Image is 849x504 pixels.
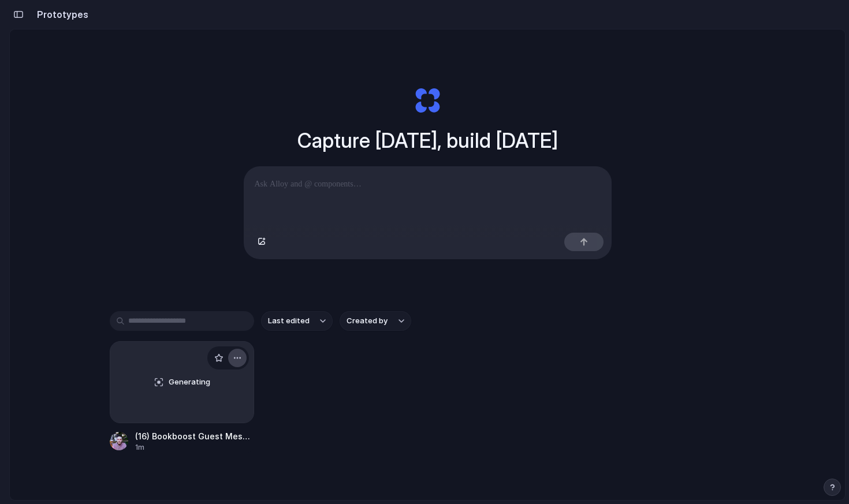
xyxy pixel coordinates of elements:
[135,442,254,453] div: 1m
[110,341,254,453] a: Generating(16) Bookboost Guest Messaging1m
[32,8,88,21] h2: Prototypes
[135,430,254,442] div: (16) Bookboost Guest Messaging
[261,311,333,331] button: Last edited
[347,315,388,327] span: Created by
[340,311,411,331] button: Created by
[297,125,558,156] h1: Capture [DATE], build [DATE]
[169,376,210,388] span: Generating
[268,315,310,327] span: Last edited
